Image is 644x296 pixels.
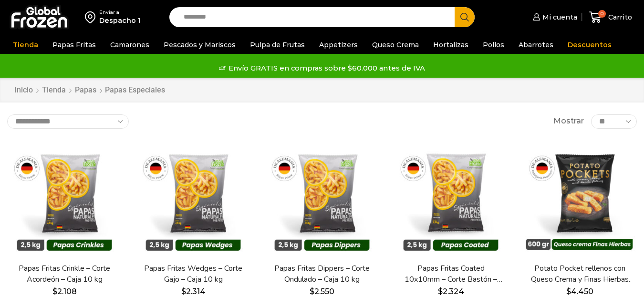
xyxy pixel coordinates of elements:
[514,36,558,54] a: Abarrotes
[540,12,577,22] span: Mi cuenta
[270,263,374,285] a: Papas Fritas Dippers – Corte Ondulado – Caja 10 kg
[85,9,99,25] img: address-field-icon.svg
[428,36,473,54] a: Hortalizas
[438,287,443,296] span: $
[42,85,66,96] a: Tienda
[181,287,186,296] span: $
[399,263,502,285] a: Papas Fritas Coated 10x10mm – Corte Bastón – Caja 10 kg
[105,36,154,54] a: Camarones
[310,287,334,296] bdi: 2.550
[52,287,77,296] bdi: 2.108
[13,263,116,285] a: Papas Fritas Crinkle – Corte Acordeón – Caja 10 kg
[245,36,310,54] a: Pulpa de Frutas
[528,263,631,285] a: Potato Pocket rellenos con Queso Crema y Finas Hierbas – Caja 8.4 kg
[553,116,584,127] span: Mostrar
[598,10,606,18] span: 0
[14,85,33,96] a: Inicio
[455,7,475,27] button: Search button
[587,6,634,29] a: 0 Carrito
[7,114,129,129] select: Pedido de la tienda
[606,12,632,22] span: Carrito
[438,287,464,296] bdi: 2.324
[48,36,101,54] a: Papas Fritas
[52,287,57,296] span: $
[566,287,593,296] bdi: 4.450
[367,36,424,54] a: Queso Crema
[530,8,577,27] a: Mi cuenta
[105,85,165,94] h1: Papas Especiales
[314,36,363,54] a: Appetizers
[310,287,314,296] span: $
[563,36,616,54] a: Descuentos
[74,85,97,96] a: Papas
[8,36,43,54] a: Tienda
[99,16,141,25] div: Despacho 1
[14,85,165,96] nav: Breadcrumb
[181,287,206,296] bdi: 2.314
[478,36,509,54] a: Pollos
[159,36,240,54] a: Pescados y Mariscos
[566,287,571,296] span: $
[99,9,141,16] div: Enviar a
[142,263,245,285] a: Papas Fritas Wedges – Corte Gajo – Caja 10 kg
